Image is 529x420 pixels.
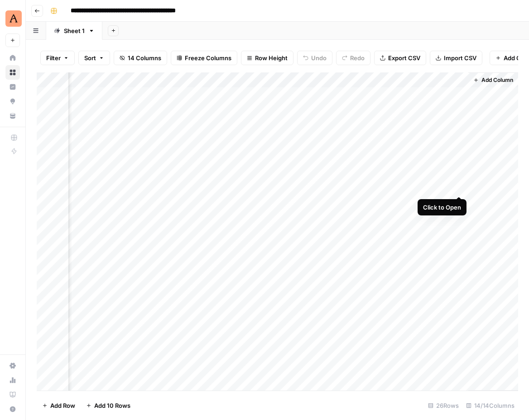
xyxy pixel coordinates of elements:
button: Help + Support [5,402,20,416]
a: Settings [5,358,20,373]
button: Filter [40,51,75,65]
button: Workspace: Animalz [5,7,20,30]
a: Insights [5,80,20,94]
span: Add 10 Rows [94,401,130,410]
button: Freeze Columns [171,51,237,65]
span: Row Height [255,53,288,62]
span: Filter [46,53,61,62]
div: 26 Rows [424,398,462,413]
button: 14 Columns [114,51,167,65]
button: Add Column [470,74,517,86]
div: Click to Open [423,203,461,212]
span: Freeze Columns [185,53,231,62]
img: Animalz Logo [5,10,22,27]
span: Export CSV [388,53,420,62]
span: 14 Columns [128,53,161,62]
span: Undo [311,53,327,62]
span: Add Row [50,401,75,410]
a: Your Data [5,109,20,123]
span: Add Column [481,76,513,84]
button: Sort [78,51,110,65]
a: Usage [5,373,20,387]
button: Add 10 Rows [81,398,136,413]
button: Redo [336,51,370,65]
button: Undo [297,51,332,65]
a: Learning Hub [5,387,20,402]
button: Row Height [241,51,293,65]
button: Export CSV [374,51,426,65]
div: 14/14 Columns [462,398,518,413]
a: Sheet 1 [46,22,102,40]
span: Import CSV [444,53,476,62]
span: Redo [350,53,365,62]
div: Sheet 1 [64,26,85,35]
a: Browse [5,65,20,80]
button: Import CSV [430,51,482,65]
button: Add Row [37,398,81,413]
span: Sort [84,53,96,62]
a: Opportunities [5,94,20,109]
a: Home [5,51,20,65]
